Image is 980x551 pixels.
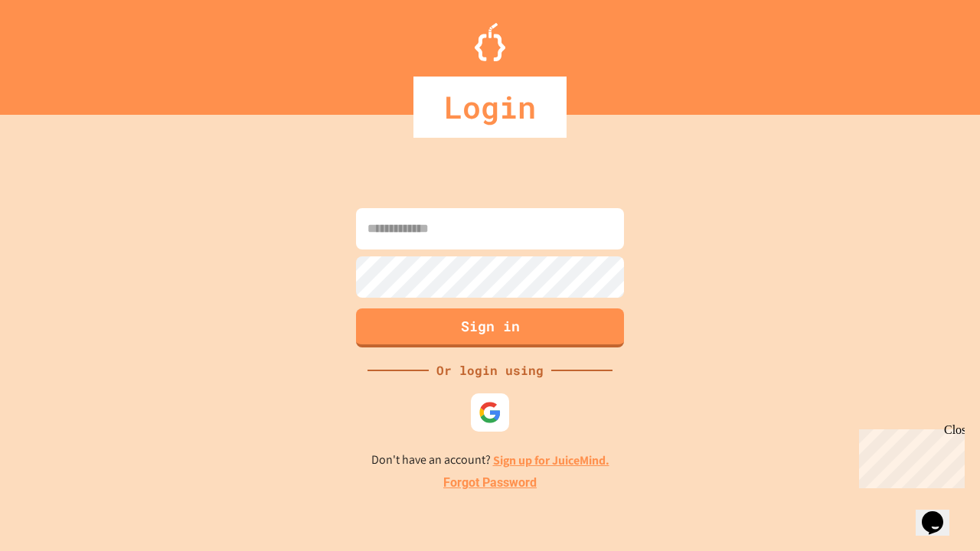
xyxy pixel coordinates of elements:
button: Sign in [356,308,624,347]
a: Sign up for JuiceMind. [493,452,609,468]
div: Chat with us now!Close [6,6,106,97]
a: Forgot Password [443,474,537,492]
p: Don't have an account? [371,451,609,470]
div: Or login using [429,361,551,380]
iframe: chat widget [853,423,965,488]
div: Login [413,77,567,138]
img: google-icon.svg [479,401,501,424]
iframe: chat widget [916,490,965,536]
img: Logo.svg [475,23,505,61]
